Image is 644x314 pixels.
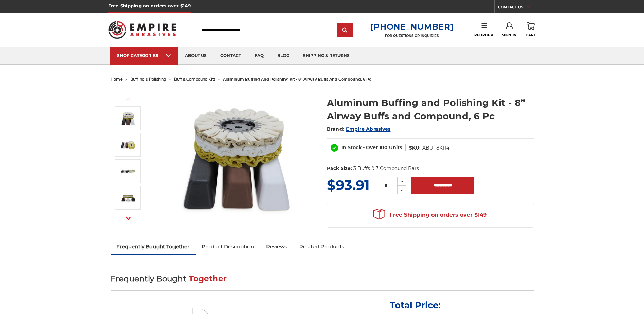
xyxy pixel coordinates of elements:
[502,33,517,37] span: Sign In
[119,110,136,127] img: 8 inch airway buffing wheel and compound kit for aluminum
[174,77,215,82] a: buff & compound kits
[389,144,402,151] span: Units
[474,22,493,37] a: Reorder
[111,274,186,283] span: Frequently Bought
[130,77,166,82] a: buffing & polishing
[111,77,123,82] a: home
[373,208,487,222] span: Free Shipping on orders over $149
[178,47,214,65] a: about us
[271,47,296,65] a: blog
[189,274,227,283] span: Together
[196,239,260,254] a: Product Description
[409,144,421,152] dt: SKU:
[293,239,350,254] a: Related Products
[353,165,419,172] dd: 3 Buffs & 3 Compound Bars
[474,33,493,37] span: Reorder
[119,189,136,206] img: Aluminum Buffing and Polishing Kit - 8” Airway Buffs and Compound, 6 Pc
[379,144,388,151] span: 100
[341,144,362,151] span: In Stock
[390,300,441,311] p: Total Price:
[119,136,136,153] img: Aluminum 8 inch airway buffing wheel and compound kit
[117,53,171,58] div: SHOP CATEGORIES
[260,239,293,254] a: Reviews
[526,22,536,37] a: Cart
[120,92,136,106] button: Previous
[248,47,271,65] a: faq
[119,163,136,180] img: Aluminum Buffing and Polishing Kit - 8” Airway Buffs and Compound, 6 Pc
[223,77,371,82] span: aluminum buffing and polishing kit - 8” airway buffs and compound, 6 pc
[346,126,390,132] a: Empire Abrasives
[327,165,352,172] dt: Pack Size:
[169,89,305,225] img: 8 inch airway buffing wheel and compound kit for aluminum
[370,22,454,32] a: [PHONE_NUMBER]
[498,3,536,13] a: CONTACT US
[363,144,378,151] span: - Over
[422,144,449,152] dd: ABUF8KIT4
[327,96,534,123] h1: Aluminum Buffing and Polishing Kit - 8” Airway Buffs and Compound, 6 Pc
[370,34,454,38] p: FOR QUESTIONS OR INQUIRIES
[296,47,356,65] a: shipping & returns
[120,211,136,226] button: Next
[327,177,370,193] span: $93.91
[526,33,536,37] span: Cart
[111,239,196,254] a: Frequently Bought Together
[338,23,352,37] input: Submit
[108,17,176,43] img: Empire Abrasives
[327,126,345,132] span: Brand:
[214,47,248,65] a: contact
